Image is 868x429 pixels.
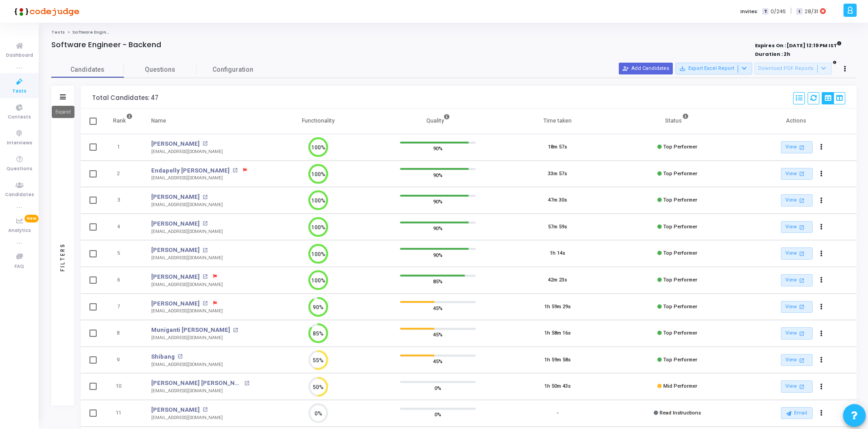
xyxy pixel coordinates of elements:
[548,197,567,204] div: 47m 30s
[781,380,813,393] a: View
[51,65,124,74] span: Candidates
[202,301,207,306] mat-icon: open_in_new
[790,6,792,16] span: |
[815,168,828,180] button: Actions
[151,335,238,341] div: [EMAIL_ADDRESS][DOMAIN_NAME]
[548,223,567,231] div: 57m 59s
[258,108,378,134] th: Functionality
[543,116,572,126] div: Time taken
[104,108,142,134] th: Rank
[151,175,249,182] div: [EMAIL_ADDRESS][DOMAIN_NAME]
[433,330,443,339] span: 45%
[151,228,223,235] div: [EMAIL_ADDRESS][DOMAIN_NAME]
[798,330,806,337] mat-icon: open_in_new
[815,247,828,260] button: Actions
[679,65,686,72] mat-icon: save_alt
[151,116,166,126] div: Name
[622,65,629,72] mat-icon: person_add_alt
[202,407,207,412] mat-icon: open_in_new
[92,94,158,102] div: Total Candidates: 47
[815,380,828,393] button: Actions
[676,63,752,74] button: Export Excel Report
[781,221,813,233] a: View
[233,328,238,333] mat-icon: open_in_new
[104,373,142,400] td: 10
[151,308,223,315] div: [EMAIL_ADDRESS][DOMAIN_NAME]
[663,144,697,150] span: Top Performer
[434,383,441,392] span: 0%
[8,227,31,235] span: Analytics
[663,224,697,230] span: Top Performer
[815,141,828,154] button: Actions
[663,277,697,283] span: Top Performer
[6,165,32,173] span: Questions
[59,207,67,307] div: Filters
[104,400,142,427] td: 11
[798,276,806,284] mat-icon: open_in_new
[433,170,443,179] span: 90%
[550,250,565,257] div: 1h 14s
[815,327,828,340] button: Actions
[770,8,786,15] span: 0/246
[104,214,142,241] td: 4
[781,301,813,313] a: View
[548,170,567,178] div: 33m 57s
[798,383,806,390] mat-icon: open_in_new
[244,381,249,386] mat-icon: open_in_new
[124,65,197,74] span: Questions
[51,40,161,49] h4: Software Engineer - Backend
[151,202,223,208] div: [EMAIL_ADDRESS][DOMAIN_NAME]
[6,52,33,59] span: Dashboard
[781,354,813,366] a: View
[104,347,142,374] td: 9
[433,224,443,233] span: 90%
[202,195,207,200] mat-icon: open_in_new
[104,267,142,294] td: 6
[151,361,223,368] div: [EMAIL_ADDRESS][DOMAIN_NAME]
[663,171,697,177] span: Top Performer
[202,221,207,226] mat-icon: open_in_new
[104,161,142,187] td: 2
[433,144,443,153] span: 90%
[5,191,34,199] span: Candidates
[781,407,813,419] button: Email
[781,327,813,340] a: View
[822,92,845,104] div: View Options
[151,405,200,414] a: [PERSON_NAME]
[151,272,200,281] a: [PERSON_NAME]
[378,108,498,134] th: Quality
[433,277,443,286] span: 85%
[815,274,828,287] button: Actions
[15,263,24,271] span: FAQ
[11,2,79,20] img: logo
[737,108,857,134] th: Actions
[433,197,443,206] span: 90%
[544,383,571,390] div: 1h 50m 43s
[25,215,39,222] span: New
[815,221,828,233] button: Actions
[619,63,673,74] button: Add Candidates
[104,320,142,347] td: 8
[663,197,697,203] span: Top Performer
[660,410,701,416] span: Read Instructions
[151,325,230,335] a: Muniganti [PERSON_NAME]
[798,143,806,151] mat-icon: open_in_new
[781,194,813,207] a: View
[755,39,842,49] strong: Expires On : [DATE] 12:19 PM IST
[781,168,813,180] a: View
[798,303,806,311] mat-icon: open_in_new
[798,197,806,204] mat-icon: open_in_new
[433,303,443,312] span: 45%
[12,88,26,95] span: Tests
[72,30,139,35] span: Software Engineer - Backend
[815,407,828,419] button: Actions
[104,240,142,267] td: 5
[663,330,697,336] span: Top Performer
[663,250,697,256] span: Top Performer
[815,301,828,313] button: Actions
[815,354,828,366] button: Actions
[178,354,182,359] mat-icon: open_in_new
[781,247,813,260] a: View
[781,274,813,286] a: View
